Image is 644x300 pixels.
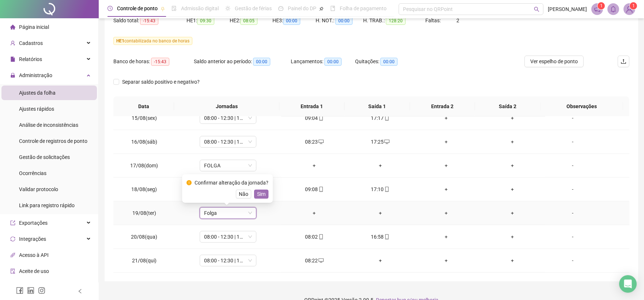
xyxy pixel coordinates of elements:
[540,96,623,117] th: Observações
[10,24,15,30] span: home
[380,58,398,66] span: 00:00
[384,139,389,144] span: desktop
[419,185,474,193] div: +
[551,209,594,217] div: -
[225,6,230,11] span: sun
[132,258,157,263] span: 21/08(qui)
[353,257,408,265] div: +
[10,252,15,258] span: api
[384,234,389,239] span: mobile
[195,179,268,187] div: Confirmar alteração da jornada?
[181,5,219,11] span: Admissão digital
[204,136,252,147] span: 08:00 - 12:30 | 13:30 - 17:00
[10,220,15,225] span: export
[108,6,113,11] span: clock-circle
[632,3,635,8] span: 1
[419,138,474,146] div: +
[130,163,158,168] span: 17/08(dom)
[113,16,187,25] div: Saldo total:
[344,96,410,117] th: Saída 1
[551,162,594,170] div: -
[204,160,252,171] span: FOLGA
[19,154,70,160] span: Gestão de solicitações
[419,114,474,122] div: +
[131,186,157,192] span: 18/08(seg)
[419,257,474,265] div: +
[19,220,48,226] span: Exportações
[283,17,300,25] span: 00:00
[610,6,617,12] span: bell
[253,58,270,66] span: 00:00
[10,236,15,242] span: sync
[172,6,177,11] span: file-done
[151,58,169,66] span: -15:43
[19,56,42,62] span: Relatórios
[475,96,540,117] th: Saída 2
[19,138,87,144] span: Controle de registros de ponto
[318,187,324,192] span: mobile
[485,233,540,241] div: +
[272,16,316,25] div: HE 3:
[410,96,475,117] th: Entrada 2
[551,138,594,146] div: -
[10,73,15,78] span: lock
[363,16,425,25] div: H. TRAB.:
[548,5,587,13] span: [PERSON_NAME]
[194,57,291,66] div: Saldo anterior ao período:
[204,208,252,219] span: Folga
[19,236,46,242] span: Integrações
[287,162,342,170] div: +
[353,209,408,217] div: +
[551,185,594,193] div: -
[551,114,594,122] div: -
[485,114,540,122] div: +
[113,57,194,66] div: Banco de horas:
[534,7,539,12] span: search
[113,96,174,117] th: Data
[204,231,252,242] span: 08:00 - 12:30 | 13:30 - 17:00
[257,190,265,198] span: Sim
[19,252,49,258] span: Acesso à API
[456,18,459,23] span: 2
[19,268,49,274] span: Aceite de uso
[19,90,56,96] span: Ajustes da folha
[598,2,605,10] sup: 1
[318,139,324,144] span: desktop
[140,17,158,25] span: -15:43
[27,287,34,294] span: linkedin
[419,233,474,241] div: +
[16,287,23,294] span: facebook
[197,17,214,25] span: 09:30
[174,96,279,117] th: Jornadas
[10,269,15,274] span: audit
[278,6,283,11] span: dashboard
[287,233,342,241] div: 08:02
[624,4,635,15] img: 65304
[330,6,335,11] span: book
[630,2,637,10] sup: Atualize o seu contato no menu Meus Dados
[116,38,124,43] span: HE 1
[187,16,230,25] div: HE 1:
[353,185,408,193] div: 17:10
[113,37,192,45] span: contabilizada no banco de horas
[161,7,165,11] span: pushpin
[335,17,353,25] span: 00:00
[353,138,408,146] div: 17:25
[600,3,603,8] span: 1
[19,202,75,208] span: Link para registro rápido
[19,40,43,46] span: Cadastros
[287,114,342,122] div: 09:04
[530,57,578,65] span: Ver espelho de ponto
[119,78,203,86] span: Separar saldo positivo e negativo?
[117,5,158,11] span: Controle de ponto
[485,209,540,217] div: +
[19,24,49,30] span: Página inicial
[619,275,637,293] div: Open Intercom Messenger
[419,209,474,217] div: +
[319,7,324,11] span: pushpin
[324,58,342,66] span: 00:00
[187,180,192,185] span: exclamation-circle
[353,162,408,170] div: +
[19,170,46,176] span: Ocorrências
[239,190,248,198] span: Não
